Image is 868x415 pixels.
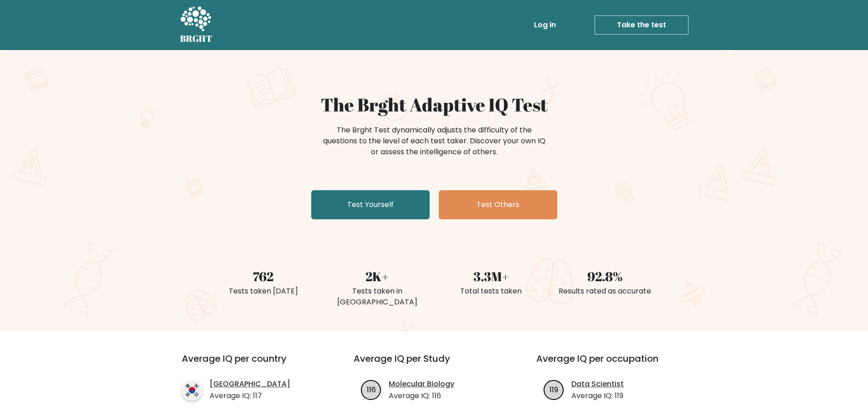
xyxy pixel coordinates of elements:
div: 762 [212,267,315,286]
img: country [182,380,202,400]
div: Tests taken in [GEOGRAPHIC_DATA] [326,286,429,308]
div: 3.3M+ [440,267,543,286]
text: 119 [550,384,558,395]
text: 116 [367,384,376,395]
div: 92.8% [554,267,657,286]
a: BRGHT [180,4,213,46]
a: Test Yourself [311,190,430,219]
a: Data Scientist [571,379,624,390]
p: Average IQ: 116 [389,390,454,401]
a: Molecular Biology [389,379,454,390]
h3: Average IQ per occupation [536,353,697,375]
div: Results rated as accurate [554,286,657,297]
div: The Brght Test dynamically adjusts the difficulty of the questions to the level of each test take... [320,125,548,157]
h1: The Brght Adaptive IQ Test [212,94,657,116]
a: [GEOGRAPHIC_DATA] [210,379,290,390]
a: Take the test [595,15,688,35]
div: Tests taken [DATE] [212,286,315,297]
h3: Average IQ per country [182,353,321,375]
a: Log in [530,16,560,34]
p: Average IQ: 119 [571,390,624,401]
a: Test Others [439,190,557,219]
h3: Average IQ per Study [354,353,514,375]
p: Average IQ: 117 [210,390,290,401]
div: Total tests taken [440,286,543,297]
div: 2K+ [326,267,429,286]
h5: BRGHT [180,33,213,44]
